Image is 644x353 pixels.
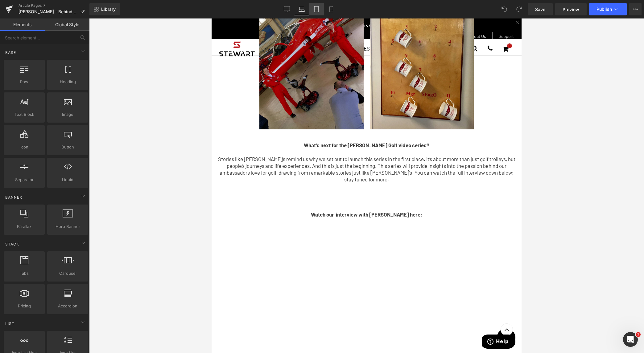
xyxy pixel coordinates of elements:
[6,111,43,118] span: Text Block
[6,176,43,183] span: Separator
[49,144,86,150] span: Button
[597,7,612,12] span: Publish
[636,332,641,337] span: 1
[92,124,218,130] strong: What's next for the [PERSON_NAME] Golf video series?
[5,321,15,327] span: List
[49,223,86,230] span: Hero Banner
[5,194,23,200] span: Banner
[498,3,510,15] button: Undo
[6,270,43,277] span: Tabs
[324,3,339,15] a: Mobile
[5,137,305,164] p: Stories like [PERSON_NAME]’s remind us why we set out to launch this series in the first place. I...
[270,316,304,331] iframe: Opens a widget where you can find more information
[563,6,579,13] span: Preview
[6,223,43,230] span: Parallax
[294,3,309,15] a: Laptop
[49,176,86,183] span: Liquid
[623,332,638,347] iframe: Intercom live chat
[535,6,545,13] span: Save
[6,144,43,150] span: Icon
[49,111,86,118] span: Image
[6,303,43,309] span: Pricing
[589,3,627,15] button: Publish
[49,79,86,85] span: Heading
[629,3,642,15] button: More
[6,79,43,85] span: Row
[5,50,17,55] span: Base
[49,303,86,309] span: Accordion
[89,3,120,15] a: New Library
[19,9,78,14] span: [PERSON_NAME] - Behind The Scenes
[279,3,294,15] a: Desktop
[49,270,86,277] span: Carousel
[99,193,211,199] strong: Watch our interview with [PERSON_NAME] here:
[101,6,116,12] span: Library
[513,3,525,15] button: Redo
[309,3,324,15] a: Tablet
[19,3,89,8] a: Article Pages
[555,3,587,15] a: Preview
[5,241,20,247] span: Stack
[45,18,89,31] a: Global Style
